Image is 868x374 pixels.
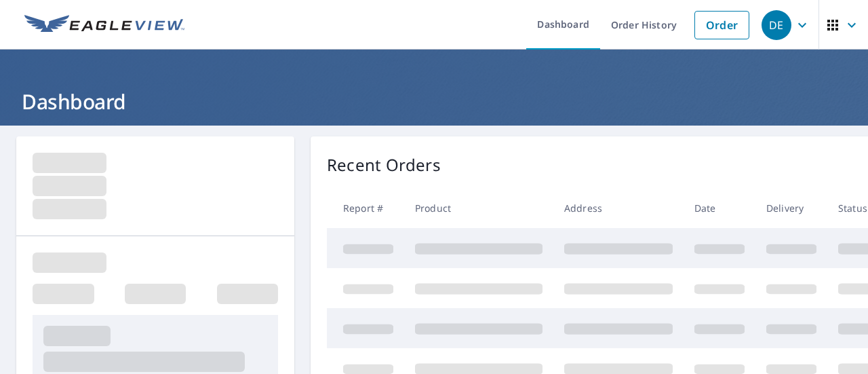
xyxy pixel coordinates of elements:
[553,188,684,228] th: Address
[327,153,441,177] p: Recent Orders
[327,188,404,228] th: Report #
[694,11,749,39] a: Order
[755,188,827,228] th: Delivery
[16,88,852,115] h1: Dashboard
[24,15,184,35] img: EV Logo
[762,10,791,40] div: DE
[404,188,553,228] th: Product
[684,188,755,228] th: Date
